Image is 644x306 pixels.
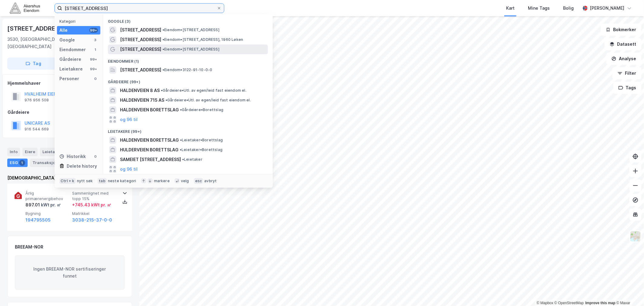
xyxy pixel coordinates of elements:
[72,211,116,216] span: Matrikkel
[120,106,179,114] span: HALDENVEIEN BORETTSLAG
[181,179,189,183] div: velg
[59,178,76,184] div: Ctrl + k
[30,159,72,167] div: Transaksjoner
[59,65,83,73] div: Leietakere
[162,67,164,72] span: •
[120,46,161,53] span: [STREET_ADDRESS]
[120,36,161,43] span: [STREET_ADDRESS]
[103,14,273,25] div: Google (3)
[590,5,625,12] div: [PERSON_NAME]
[162,47,164,51] span: •
[586,301,616,305] a: Improve this map
[613,82,642,94] button: Tags
[93,47,98,52] div: 1
[563,5,574,12] div: Bolig
[25,201,61,209] div: 897.01
[40,201,61,209] div: kWt pr. ㎡
[182,157,184,162] span: •
[162,67,212,72] span: Eiendom • 3122-91-10-0-0
[72,191,116,201] span: Sammenlignet med topp 15%
[7,36,107,50] div: 3530, [GEOGRAPHIC_DATA], [GEOGRAPHIC_DATA]
[120,137,179,144] span: HALDENVEIEN BORETTSLAG
[25,216,51,224] button: 194795505
[180,147,182,152] span: •
[120,66,161,74] span: [STREET_ADDRESS]
[528,5,550,12] div: Mine Tags
[77,179,93,183] div: nytt søk
[89,67,98,71] div: 99+
[89,57,98,62] div: 99+
[120,97,164,104] span: HALDENVEIEN 715 AS
[204,179,217,183] div: avbryt
[162,37,243,42] span: Eiendom • [STREET_ADDRESS], 1960 Løken
[25,191,70,201] span: Årlig primærenergibehov
[103,75,273,86] div: Gårdeiere (99+)
[120,116,138,123] button: og 96 til
[72,201,111,209] div: + 745.43 kWt pr. ㎡
[162,28,164,32] span: •
[8,80,132,87] div: Hjemmelshaver
[59,56,81,63] div: Gårdeiere
[93,38,98,42] div: 3
[25,127,49,132] div: 916 544 669
[165,98,251,103] span: Gårdeiere • Utl. av egen/leid fast eiendom el.
[180,138,223,143] span: Leietaker • Borettslag
[506,5,515,12] div: Kart
[108,179,136,183] div: neste kategori
[165,98,167,102] span: •
[59,27,68,34] div: Alle
[93,76,98,81] div: 0
[154,179,170,183] div: markere
[59,75,79,82] div: Personer
[67,163,97,170] div: Delete history
[162,37,164,42] span: •
[161,88,246,93] span: Gårdeiere • Utl. av egen/leid fast eiendom el.
[22,148,38,156] div: Eiere
[7,148,20,156] div: Info
[103,54,273,65] div: Eiendommer (1)
[162,47,219,52] span: Eiendom • [STREET_ADDRESS]
[614,277,644,306] iframe: Chat Widget
[162,28,219,32] span: Eiendom • [STREET_ADDRESS]
[7,24,67,33] div: [STREET_ADDRESS]
[103,124,273,135] div: Leietakere (99+)
[89,28,98,33] div: 99+
[161,88,163,93] span: •
[180,107,223,112] span: Gårdeiere • Borettslag
[7,58,59,70] button: Tag
[25,98,49,103] div: 976 956 508
[15,255,125,290] div: Ingen BREEAM-NOR sertifiseringer funnet
[180,138,182,142] span: •
[614,277,644,306] div: Kontrollprogram for chat
[605,38,642,50] button: Datasett
[15,243,43,251] div: BREEAM-NOR
[59,153,86,160] div: Historikk
[120,146,179,153] span: HULDERVEIEN BORETTSLAG
[19,160,25,166] div: 1
[59,19,100,24] div: Kategori
[120,26,161,34] span: [STREET_ADDRESS]
[180,107,182,112] span: •
[612,67,642,79] button: Filter
[120,166,138,173] button: og 96 til
[98,178,107,184] div: tab
[25,211,70,216] span: Bygning
[120,87,160,94] span: HALDENVEIEN 8 AS
[182,157,202,162] span: Leietaker
[10,3,40,13] img: akershus-eiendom-logo.9091f326c980b4bce74ccdd9f866810c.svg
[180,147,222,152] span: Leietaker • Borettslag
[537,301,553,305] a: Mapbox
[630,231,641,242] img: Z
[59,46,86,53] div: Eiendommer
[8,109,132,116] div: Gårdeiere
[93,154,98,159] div: 0
[606,53,642,65] button: Analyse
[59,36,75,44] div: Google
[120,156,181,163] span: SAMEIET [STREET_ADDRESS]
[194,178,203,184] div: esc
[555,301,584,305] a: OpenStreetMap
[62,4,217,13] input: Søk på adresse, matrikkel, gårdeiere, leietakere eller personer
[72,216,112,224] button: 3038-215-37-0-0
[7,174,132,182] div: [DEMOGRAPHIC_DATA] (1)
[40,148,74,156] div: Leietakere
